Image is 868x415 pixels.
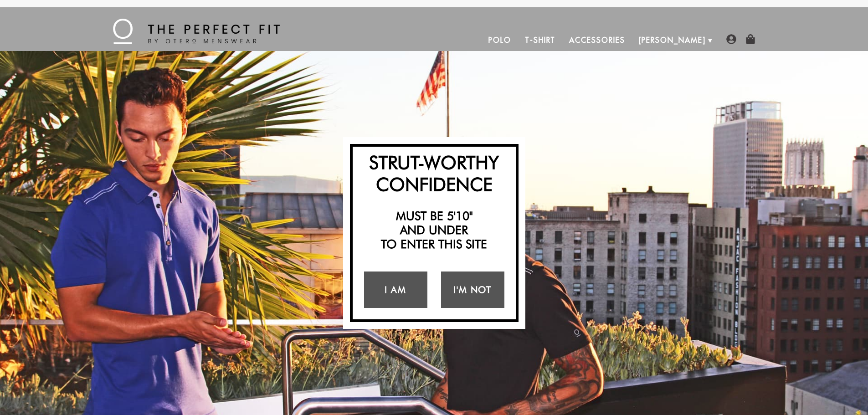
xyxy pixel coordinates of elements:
a: Polo [482,29,518,51]
a: I'm Not [441,272,504,308]
a: T-Shirt [518,29,562,51]
h2: Strut-Worthy Confidence [357,151,511,195]
img: user-account-icon.png [726,34,736,44]
a: [PERSON_NAME] [632,29,713,51]
img: The Perfect Fit - by Otero Menswear - Logo [113,19,280,44]
a: I Am [364,272,427,308]
h2: Must be 5'10" and under to enter this site [357,209,511,251]
a: Accessories [562,29,632,51]
img: shopping-bag-icon.png [745,34,755,44]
